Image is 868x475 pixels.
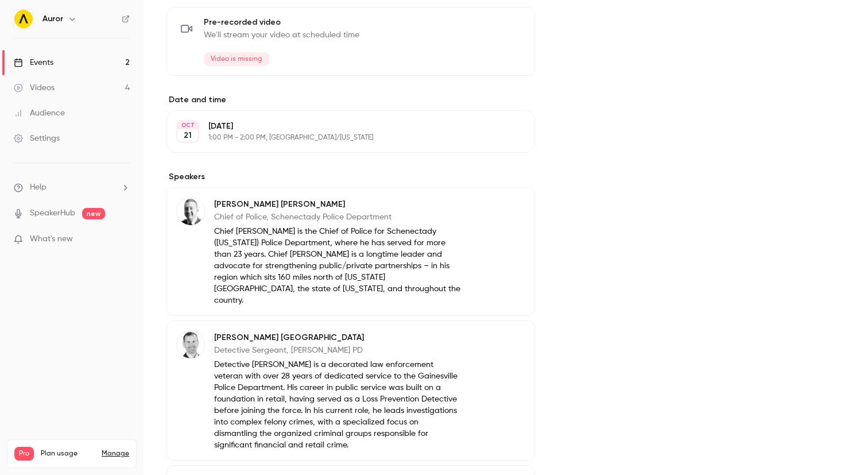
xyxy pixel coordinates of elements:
[204,17,359,28] span: Pre-recorded video
[166,171,535,183] label: Speakers
[204,29,359,41] span: We'll stream your video at scheduled time
[14,447,34,461] span: Pro
[116,234,130,245] iframe: Noticeable Trigger
[214,345,460,356] p: Detective Sergeant, [PERSON_NAME] PD
[14,10,33,28] img: Auror
[14,133,60,144] div: Settings
[208,133,474,142] p: 1:00 PM - 2:00 PM, [GEOGRAPHIC_DATA]/[US_STATE]
[166,187,535,316] div: Eric Clifford[PERSON_NAME] [PERSON_NAME]Chief of Police, Schenectady Police DepartmentChief [PERS...
[214,199,460,210] p: [PERSON_NAME] [PERSON_NAME]
[41,449,95,458] span: Plan usage
[204,52,269,66] span: Video is missing
[166,320,535,461] div: Nicholas Ferrara[PERSON_NAME] [GEOGRAPHIC_DATA]Detective Sergeant, [PERSON_NAME] PDDetective [PER...
[82,208,105,219] span: new
[42,13,63,25] h6: Auror
[208,121,474,132] p: [DATE]
[177,331,204,358] img: Nicholas Ferrara
[30,233,73,245] span: What's new
[177,198,204,225] img: Eric Clifford
[214,211,460,223] p: Chief of Police, Schenectady Police Department
[214,332,460,343] p: [PERSON_NAME] [GEOGRAPHIC_DATA]
[14,181,130,194] li: help-dropdown-opener
[30,207,75,219] a: SpeakerHub
[14,57,53,68] div: Events
[166,94,535,106] label: Date and time
[102,449,129,458] a: Manage
[177,121,198,129] div: OCT
[184,130,192,141] p: 21
[214,226,460,306] p: Chief [PERSON_NAME] is the Chief of Police for Schenectady ([US_STATE]) Police Department, where ...
[214,359,460,451] p: Detective [PERSON_NAME] is a decorated law enforcement veteran with over 28 years of dedicated se...
[14,107,65,119] div: Audience
[14,82,55,94] div: Videos
[30,181,46,194] span: Help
